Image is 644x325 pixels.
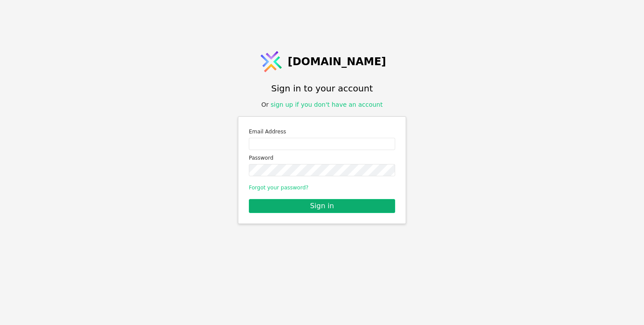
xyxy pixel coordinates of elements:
button: Sign in [249,199,395,213]
a: sign up if you don't have an account [271,101,383,108]
input: Password [249,164,395,176]
input: Email address [249,138,395,150]
label: Password [249,154,395,162]
div: Or [262,100,383,109]
label: Email Address [249,127,395,136]
h1: Sign in to your account [271,82,373,95]
span: [DOMAIN_NAME] [288,54,386,70]
a: [DOMAIN_NAME] [258,49,386,75]
a: Forgot your password? [249,185,308,191]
